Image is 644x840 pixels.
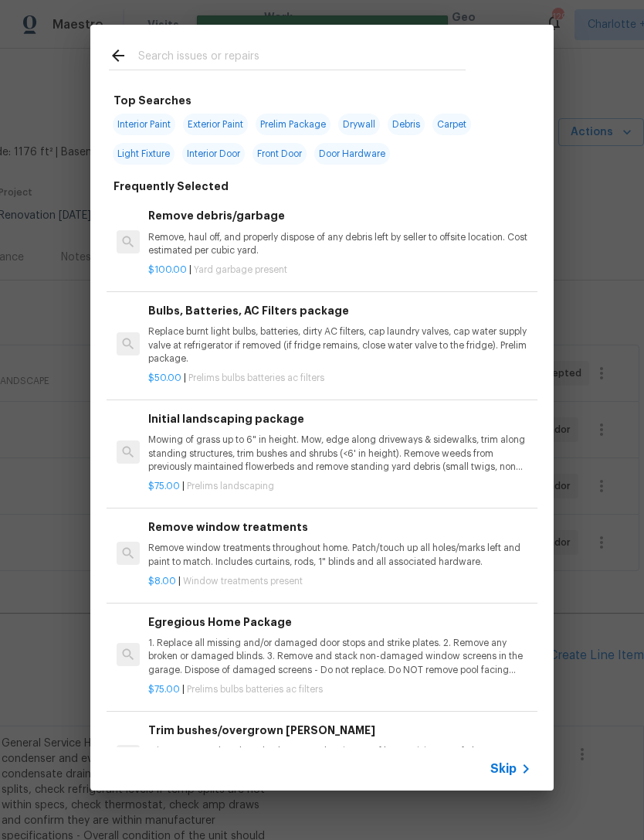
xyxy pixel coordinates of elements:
span: Front Door [253,143,307,165]
span: Debris [388,114,425,135]
span: Skip [490,761,517,777]
p: | [148,575,531,588]
span: $75.00 [148,481,180,491]
span: Prelims bulbs batteries ac filters [188,373,324,383]
span: Carpet [432,114,471,135]
p: | [148,480,531,493]
span: Window treatments present [183,576,303,586]
p: Trim overgrown hegdes & bushes around perimeter of home giving 12" of clearance. Properly dispose... [148,745,531,771]
p: Replace burnt light bulbs, batteries, dirty AC filters, cap laundry valves, cap water supply valv... [148,325,531,365]
p: Remove, haul off, and properly dispose of any debris left by seller to offsite location. Cost est... [148,231,531,257]
span: $8.00 [148,576,176,586]
span: $100.00 [148,265,187,274]
p: | [148,372,531,385]
p: Mowing of grass up to 6" in height. Mow, edge along driveways & sidewalks, trim along standing st... [148,434,531,473]
span: Yard garbage present [194,265,287,274]
p: | [148,683,531,696]
span: $75.00 [148,685,180,694]
h6: Frequently Selected [114,178,229,195]
span: Exterior Paint [183,114,248,135]
span: Prelims bulbs batteries ac filters [187,685,323,694]
h6: Trim bushes/overgrown [PERSON_NAME] [148,722,531,739]
input: Search issues or repairs [138,46,466,70]
span: Prelims landscaping [187,481,274,491]
h6: Egregious Home Package [148,614,531,631]
p: Remove window treatments throughout home. Patch/touch up all holes/marks left and paint to match.... [148,542,531,568]
h6: Remove debris/garbage [148,207,531,224]
span: Light Fixture [113,143,175,165]
h6: Initial landscaping package [148,410,531,427]
p: | [148,264,531,277]
p: 1. Replace all missing and/or damaged door stops and strike plates. 2. Remove any broken or damag... [148,637,531,676]
span: Prelim Package [256,114,330,135]
span: Door Hardware [314,143,390,165]
span: Interior Paint [113,114,175,135]
span: Drywall [338,114,380,135]
h6: Remove window treatments [148,519,531,536]
h6: Top Searches [114,92,192,109]
h6: Bulbs, Batteries, AC Filters package [148,302,531,319]
span: Interior Door [182,143,245,165]
span: $50.00 [148,373,181,383]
